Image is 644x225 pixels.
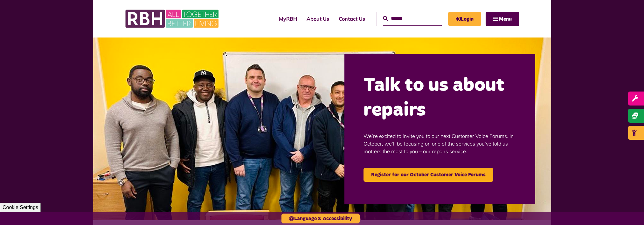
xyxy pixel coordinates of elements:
a: MyRBH [274,10,302,27]
button: Navigation [486,12,519,26]
img: Group photo of customers and colleagues at the Lighthouse Project [93,37,551,220]
span: Menu [499,17,512,22]
a: Contact Us [334,10,370,27]
h2: Talk to us about repairs [364,73,516,123]
a: About Us [302,10,334,27]
button: Language & Accessibility [281,214,360,223]
a: MyRBH [448,12,481,26]
p: We’re excited to invite you to our next Customer Voice Forums. In October, we’ll be focusing on o... [364,123,516,165]
img: RBH [125,6,220,31]
a: Register for our October Customer Voice Forums [364,168,493,182]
